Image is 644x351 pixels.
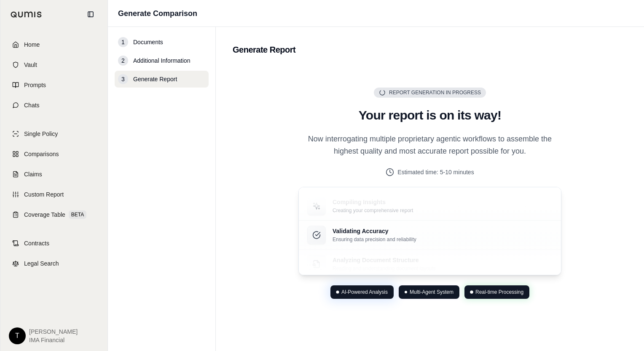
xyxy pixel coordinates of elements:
p: Analyzing Document Structure [333,256,436,264]
span: Vault [24,61,37,69]
span: Multi-Agent System [410,289,453,295]
span: Legal Search [24,259,59,268]
a: Vault [5,56,102,74]
p: Creating your comprehensive report [333,207,413,214]
h2: Your report is on its way! [298,108,561,123]
p: Now interrogating multiple proprietary agentic workflows to assemble the highest quality and most... [298,133,561,158]
a: Home [5,35,102,54]
a: Claims [5,165,102,183]
h1: Generate Comparison [118,8,197,19]
a: Chats [5,96,102,114]
span: Generate Report [133,75,177,83]
span: Coverage Table [24,210,65,219]
span: Report Generation in Progress [389,89,481,96]
span: AI-Powered Analysis [341,289,388,295]
span: Claims [24,170,42,178]
a: Single Policy [5,125,102,143]
div: 1 [118,37,128,47]
p: Ensuring data precision and reliability [333,236,416,243]
a: Comparisons [5,145,102,163]
span: Prompts [24,81,46,89]
a: Coverage TableBETA [5,205,102,224]
span: IMA Financial [29,336,78,344]
a: Custom Report [5,185,102,204]
span: [PERSON_NAME] [29,327,78,336]
span: Custom Report [24,190,64,199]
span: Home [24,40,40,49]
button: Collapse sidebar [84,8,97,21]
div: 3 [118,74,128,84]
span: Estimated time: 5-10 minutes [397,168,474,177]
a: Prompts [5,76,102,94]
span: Real-time Processing [475,289,523,295]
span: Chats [24,101,40,109]
span: Comparisons [24,150,59,158]
p: Compiling Insights [333,198,413,206]
img: Qumis Logo [11,11,42,18]
p: Reading and understanding document layouts [333,265,436,272]
span: Contracts [24,239,49,247]
span: Single Policy [24,130,58,138]
span: Additional Information [133,56,190,65]
span: BETA [69,210,86,219]
div: 2 [118,56,128,66]
a: Contracts [5,234,102,253]
p: Validating Accuracy [333,227,416,235]
div: T [9,327,26,344]
span: Documents [133,38,163,46]
a: Legal Search [5,254,102,273]
h2: Generate Report [233,44,627,56]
